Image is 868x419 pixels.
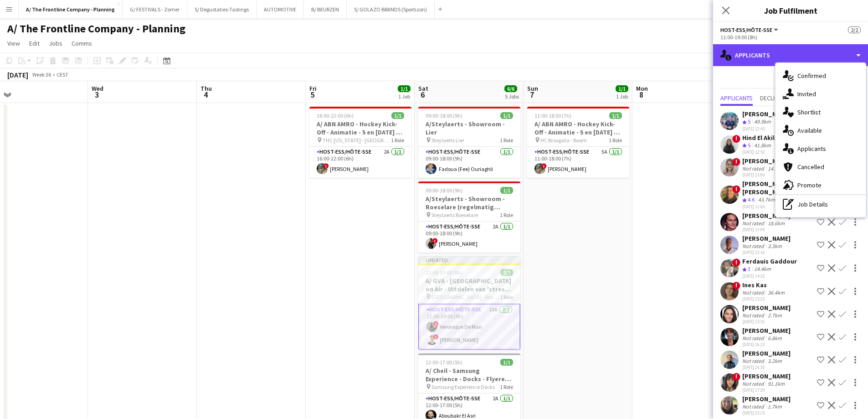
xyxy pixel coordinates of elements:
button: A/ The Frontline Company - Planning [19,0,123,18]
span: 1 Role [500,383,513,390]
div: [DATE] 15:23 [742,296,786,302]
div: [PERSON_NAME] [PERSON_NAME] [742,180,813,196]
div: 18.6km [766,220,786,227]
div: 14.4km [752,265,773,273]
div: 91.1km [766,380,786,387]
span: 16:00-22:00 (6h) [317,112,354,119]
div: 3.3km [766,243,784,249]
div: Not rated [742,220,766,227]
button: AUTOMOTIVE [257,0,304,18]
div: Not rated [742,357,766,364]
div: [DATE] 15:51 [742,319,791,325]
span: 5 [308,89,317,100]
span: Steylaerts Roeselare [431,212,478,218]
span: HC Braxgata - Boom [540,137,587,144]
span: 3 [748,265,750,272]
div: [PERSON_NAME] [742,349,791,357]
div: [PERSON_NAME] [742,234,791,243]
span: Host-ess/Hôte-sse [720,26,772,33]
span: 1/1 [609,112,622,119]
span: 11:00-19:00 (8h) [426,269,462,276]
div: Promote [776,176,866,194]
span: Fri [309,84,317,93]
span: Jobs [49,39,62,47]
span: 12:00-17:00 (5h) [426,359,462,366]
div: Hind El Akili [742,134,776,142]
span: 2/2 [848,26,861,33]
div: Updated [418,256,520,264]
div: 49.9km [752,118,773,126]
span: Declined [760,95,785,101]
span: 6 [417,89,428,100]
h3: A/ Cheil - Samsung Experience - Docks - Flyeren (30/8+6/9+13/9) [418,367,520,383]
div: 43.7km [756,196,777,204]
app-job-card: 09:00-18:00 (9h)1/1A/Steylaerts - Showroom - Lier Steylaerts Lier1 RoleHost-ess/Hôte-sse1/109:00-... [418,107,520,178]
span: 2/2 [500,269,513,276]
span: 1/1 [500,359,513,366]
span: ! [732,259,740,267]
span: Thu [200,84,212,93]
div: 14.6km [766,165,786,172]
div: [DATE] 17:20 [742,387,791,393]
div: Shortlist [776,103,866,121]
div: Cancelled [776,158,866,176]
div: [DATE] 23:25 [742,410,791,416]
span: 4 [199,89,212,100]
div: 11:00-18:00 (7h)1/1A/ ABN AMRO - Hockey Kick-Off - Animatie - 5 en [DATE] - Boom HC Braxgata - Bo... [527,107,629,178]
h1: A/ The Frontline Company - Planning [7,22,185,36]
span: 1 Role [500,294,513,300]
span: 1 Role [391,137,404,144]
div: [PERSON_NAME] [742,212,791,220]
span: 1/1 [500,187,513,194]
div: Ferdauis Gaddour [742,257,797,265]
span: ! [432,238,438,243]
div: [PERSON_NAME] [742,372,791,380]
span: ! [433,321,439,326]
app-card-role: Host-ess/Hôte-sse13A2/211:00-19:00 (8h)!Veronique De Man![PERSON_NAME] [418,304,520,350]
div: CEST [56,71,68,78]
button: S/ GOLAZO BRANDS (Sportizon) [347,0,435,18]
h3: A/ ABN AMRO - Hockey Kick-Off - Animatie - 5 en [DATE] - Boom [527,120,629,136]
span: 5 [748,118,750,125]
div: 11:00-19:00 (8h) [720,34,861,41]
div: Not rated [742,380,766,387]
div: Updated11:00-19:00 (8h)2/2A/ GVA - [GEOGRAPHIC_DATA] on Air - Uitdelen van 'stress' bananen [GEOG... [418,256,520,350]
div: [PERSON_NAME] [742,157,791,165]
span: Mon [636,84,648,93]
div: [PERSON_NAME] [742,110,791,118]
div: [DATE] 12:45 [742,126,791,132]
span: 1/1 [398,85,411,92]
h3: A/ GVA - [GEOGRAPHIC_DATA] on Air - Uitdelen van 'stress' bananen [418,277,520,293]
span: 3 [90,89,103,100]
app-card-role: Host-ess/Hôte-sse2A1/116:00-22:00 (6h)![PERSON_NAME] [309,147,411,178]
div: [DATE] 13:00 [742,172,791,178]
div: Invited [776,85,866,103]
span: View [7,39,20,47]
span: Sun [527,84,538,93]
div: [DATE] 13:00 [742,204,813,210]
span: 5 [748,142,750,149]
button: B/ BEURZEN [304,0,347,18]
span: THC [US_STATE] - [GEOGRAPHIC_DATA] – De Pinte [323,137,391,144]
span: 1 Role [500,212,513,218]
div: [DATE] 13:16 [742,249,791,255]
div: 16:00-22:00 (6h)1/1A/ ABN AMRO - Hockey Kick-Off - Animatie - 5 en [DATE] - De Pinte THC [US_STAT... [309,107,411,178]
span: Sat [418,84,428,93]
div: Not rated [742,403,766,410]
span: Wed [92,84,103,93]
div: 3.2km [766,357,784,364]
button: Host-ess/Hôte-sse [720,26,780,33]
span: 1/1 [500,112,513,119]
div: 1 Job [616,93,628,100]
span: Samsung Experience Docks [431,383,495,390]
div: Applicants [713,44,868,66]
a: Jobs [45,37,66,49]
app-card-role: Host-ess/Hôte-sse2A1/109:00-18:00 (9h)![PERSON_NAME] [418,222,520,253]
span: ! [732,185,740,193]
div: 09:00-18:00 (9h)1/1A/Steylaerts - Showroom - Roeselare (regelmatig terugkerende opdracht) Steylae... [418,181,520,253]
div: Not rated [742,289,766,296]
h3: Job Fulfilment [713,5,868,16]
div: 2.7km [766,312,784,319]
span: 1 Role [609,137,622,144]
